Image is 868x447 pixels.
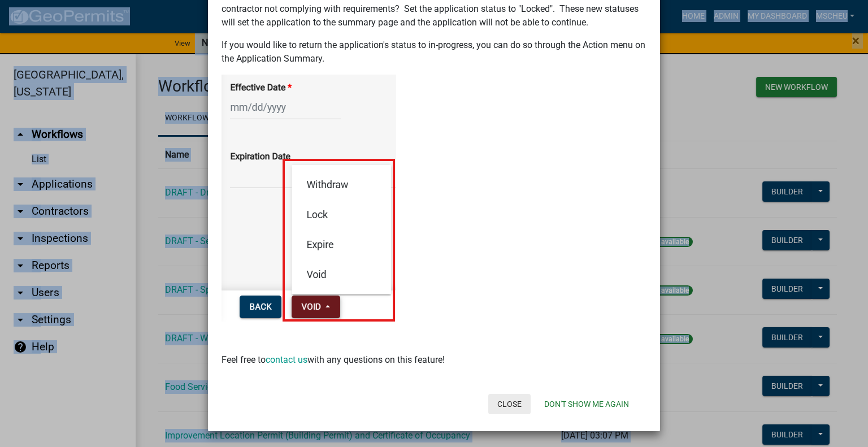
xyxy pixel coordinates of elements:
p: If you would like to return the application's status to in-progress, you can do so through the Ac... [222,38,646,66]
button: Don't show me again [535,394,638,414]
a: contact us [266,354,307,365]
button: Close [488,394,531,414]
img: image_621ce5ae-eb73-46db-a8de-fc9a16de3639.png [222,75,396,322]
p: Feel free to with any questions on this feature! [222,353,646,367]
